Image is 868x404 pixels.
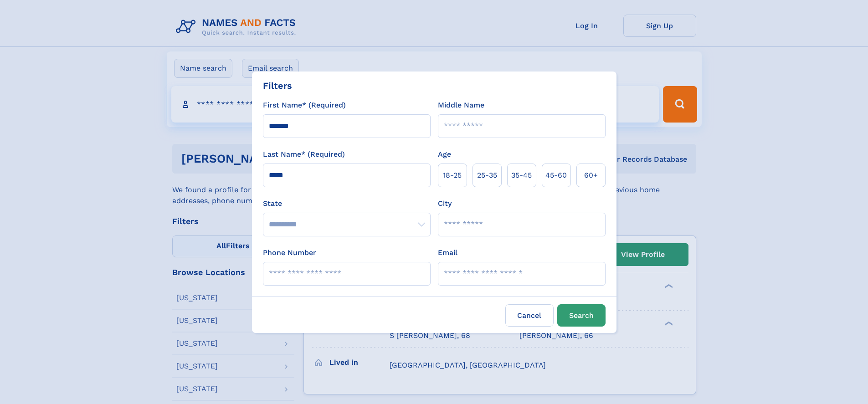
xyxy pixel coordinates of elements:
[263,149,345,160] label: Last Name* (Required)
[438,247,457,258] label: Email
[263,100,346,111] label: First Name* (Required)
[505,304,554,327] label: Cancel
[511,170,532,181] span: 35‑45
[438,100,484,111] label: Middle Name
[584,170,598,181] span: 60+
[263,79,292,92] div: Filters
[545,170,567,181] span: 45‑60
[438,149,451,160] label: Age
[443,170,462,181] span: 18‑25
[263,198,431,209] label: State
[263,247,316,258] label: Phone Number
[438,198,452,209] label: City
[557,304,606,327] button: Search
[477,170,497,181] span: 25‑35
